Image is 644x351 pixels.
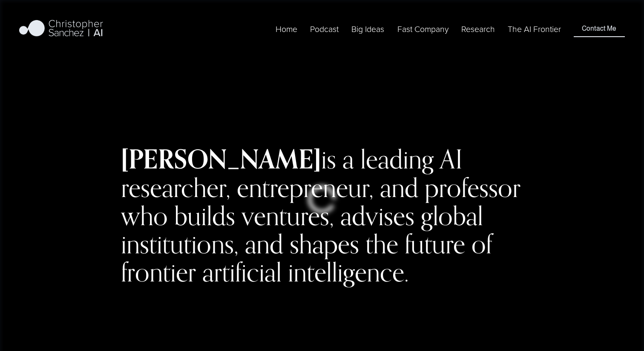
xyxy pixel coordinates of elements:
[276,22,297,35] a: Home
[508,22,561,35] a: The AI Frontier
[461,23,495,35] span: Research
[574,21,624,37] a: Contact Me
[351,23,384,35] span: Big Ideas
[397,23,448,35] span: Fast Company
[397,22,448,35] a: folder dropdown
[461,22,495,35] a: folder dropdown
[121,145,523,286] h2: is a leading AI researcher, entrepreneur, and professor who builds ventures, advises global insti...
[121,143,321,175] strong: [PERSON_NAME]
[19,18,103,40] img: Christopher Sanchez | AI
[351,22,384,35] a: folder dropdown
[310,22,339,35] a: Podcast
